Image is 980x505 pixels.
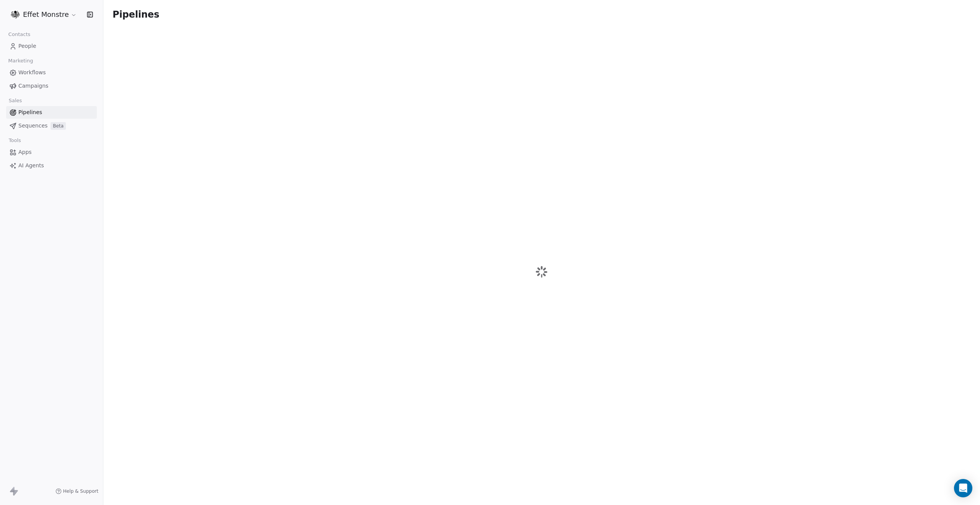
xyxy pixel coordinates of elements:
[5,95,25,106] span: Sales
[56,488,98,494] a: Help & Support
[6,146,97,159] a: Apps
[18,162,44,170] span: AI Agents
[113,9,159,20] span: Pipelines
[6,106,97,119] a: Pipelines
[18,82,48,90] span: Campaigns
[5,55,36,67] span: Marketing
[18,122,47,130] span: Sequences
[5,29,34,40] span: Contacts
[51,122,66,130] span: Beta
[63,488,98,494] span: Help & Support
[18,148,32,156] span: Apps
[6,40,97,52] a: People
[18,69,46,77] span: Workflows
[6,159,97,172] a: AI Agents
[6,119,97,132] a: SequencesBeta
[23,10,69,20] span: Effet Monstre
[6,66,97,79] a: Workflows
[18,108,42,116] span: Pipelines
[954,479,972,497] div: Open Intercom Messenger
[6,80,97,92] a: Campaigns
[5,135,24,146] span: Tools
[18,42,36,50] span: People
[11,10,20,19] img: 97485486_3081046785289558_2010905861240651776_n.png
[9,8,78,21] button: Effet Monstre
